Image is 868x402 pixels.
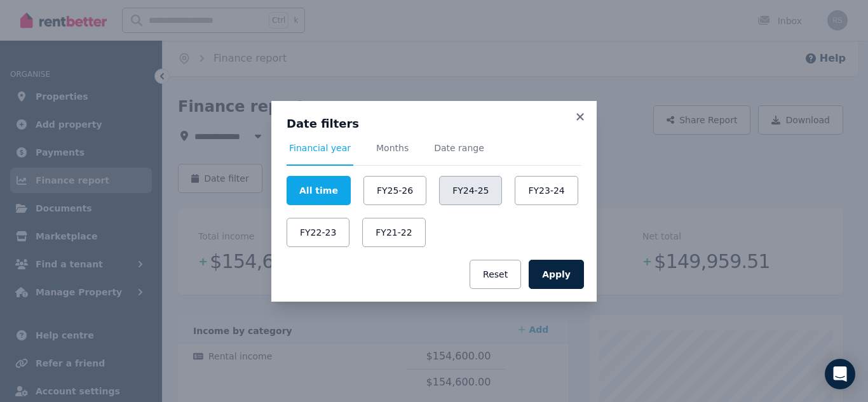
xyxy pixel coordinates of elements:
button: Reset [470,260,521,289]
button: Apply [529,260,584,289]
nav: Tabs [287,142,581,166]
h3: Date filters [287,116,581,131]
button: FY25-26 [363,176,426,205]
button: FY21-22 [362,218,425,247]
button: FY23-24 [515,176,578,205]
span: Financial year [289,142,351,154]
button: FY22-23 [287,218,349,247]
span: Date range [434,142,484,154]
button: FY24-25 [439,176,502,205]
span: Months [376,142,409,154]
button: All time [287,176,351,205]
div: Open Intercom Messenger [825,359,855,389]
